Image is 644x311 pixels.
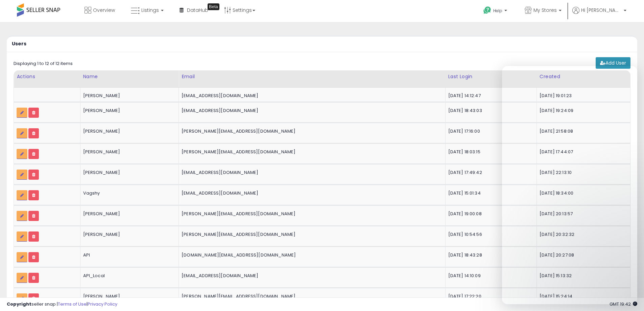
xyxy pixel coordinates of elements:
[596,57,630,69] a: Add User
[182,128,440,134] div: [PERSON_NAME][EMAIL_ADDRESS][DOMAIN_NAME]
[448,211,531,217] div: [DATE] 19:00:08
[83,190,174,196] div: Vagshy
[83,231,174,238] div: [PERSON_NAME]
[448,128,531,134] div: [DATE] 17:16:00
[17,73,77,80] div: Actions
[83,293,174,299] div: [PERSON_NAME]
[182,149,440,155] div: [PERSON_NAME][EMAIL_ADDRESS][DOMAIN_NAME]
[58,301,87,307] a: Terms of Use
[208,3,219,10] div: Tooltip anchor
[83,108,174,114] div: [PERSON_NAME]
[7,301,31,307] strong: Copyright
[182,231,440,238] div: [PERSON_NAME][EMAIL_ADDRESS][DOMAIN_NAME]
[14,61,73,67] div: Displaying 1 to 12 of 12 items
[88,301,117,307] a: Privacy Policy
[448,108,531,114] div: [DATE] 18:43:03
[182,252,440,258] div: [DOMAIN_NAME][EMAIL_ADDRESS][DOMAIN_NAME]
[93,7,115,14] span: Overview
[483,6,492,15] i: Get Help
[187,7,208,14] span: DataHub
[448,73,534,80] div: Last Login
[448,252,531,258] div: [DATE] 18:43:28
[502,66,637,304] iframe: To enrich screen reader interactions, please activate Accessibility in Grammarly extension settings
[182,170,440,176] div: [EMAIL_ADDRESS][DOMAIN_NAME]
[182,293,440,299] div: [PERSON_NAME][EMAIL_ADDRESS][DOMAIN_NAME]
[448,273,531,279] div: [DATE] 14:10:09
[83,273,174,279] div: API_Local
[182,190,440,196] div: [EMAIL_ADDRESS][DOMAIN_NAME]
[448,149,531,155] div: [DATE] 18:03:15
[83,211,174,217] div: [PERSON_NAME]
[83,128,174,134] div: [PERSON_NAME]
[141,7,159,14] span: Listings
[83,252,174,258] div: API
[581,7,622,14] span: Hi [PERSON_NAME]
[182,108,440,114] div: [EMAIL_ADDRESS][DOMAIN_NAME]
[83,73,176,80] div: Name
[12,41,26,46] h5: Users
[7,301,117,308] div: seller snap | |
[83,93,174,99] div: [PERSON_NAME]
[448,231,531,238] div: [DATE] 10:54:56
[493,8,502,14] span: Help
[448,170,531,176] div: [DATE] 17:49:42
[182,273,440,279] div: [EMAIL_ADDRESS][DOMAIN_NAME]
[182,93,440,99] div: [EMAIL_ADDRESS][DOMAIN_NAME]
[533,7,557,14] span: My Stores
[448,293,531,299] div: [DATE] 17:22:20
[83,149,174,155] div: [PERSON_NAME]
[182,211,440,217] div: [PERSON_NAME][EMAIL_ADDRESS][DOMAIN_NAME]
[83,170,174,176] div: [PERSON_NAME]
[572,7,626,22] a: Hi [PERSON_NAME]
[182,73,442,80] div: Email
[478,1,514,22] a: Help
[448,93,531,99] div: [DATE] 14:12:47
[448,190,531,196] div: [DATE] 15:01:34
